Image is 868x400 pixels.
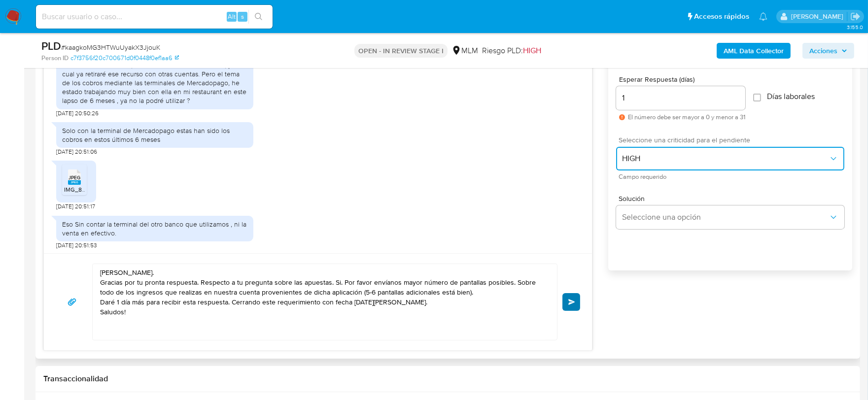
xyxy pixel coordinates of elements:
button: Acciones [802,43,854,59]
span: Enviar [568,299,575,305]
span: Seleccione una opción [622,212,829,222]
h1: Transaccionalidad [43,374,852,384]
div: MLM [451,45,478,56]
div: Me comentaron que el tema de apuestas no se podía recibir recurso en esta cuenta, no tenía conoci... [62,51,247,105]
span: Días laborales [767,92,815,101]
button: search-icon [248,10,269,24]
span: Accesos rápidos [694,11,749,22]
p: dalia.goicochea@mercadolibre.com.mx [791,12,847,21]
div: Solo con la terminal de Mercadopago estas han sido los cobros en estos últimos 6 meses [62,126,247,144]
b: PLD [41,38,61,54]
button: AML Data Collector [717,43,791,59]
span: Alt [228,12,236,21]
textarea: [PERSON_NAME]. Gracias por tu pronta respuesta. Respecto a tu pregunta sobre las apuestas. Si. Po... [100,264,545,340]
span: [DATE] 20:51:17 [56,202,95,210]
a: Notificaciones [759,12,767,21]
span: HIGH [523,45,541,56]
button: Enviar [562,293,580,311]
p: OPEN - IN REVIEW STAGE I [354,44,448,58]
span: Riesgo PLD: [482,45,541,56]
input: Buscar usuario o caso... [36,10,273,23]
span: JPEG [69,174,80,181]
span: s [241,12,244,21]
span: HIGH [622,154,829,164]
b: Person ID [41,54,69,63]
span: Seleccione una criticidad para el pendiente [619,136,847,143]
div: Eso Sin contar la terminal del otro banco que utilizamos , ni la venta en efectivo. [62,220,247,237]
span: # kaagkoMG3HTWuUyakX3JjouK [61,42,160,52]
span: Esperar Respuesta (días) [619,76,748,83]
a: c7f3756f20c700671d0f0448f0ef1aa6 [70,54,179,63]
input: Días laborales [753,94,761,101]
span: [DATE] 20:51:06 [56,148,97,156]
a: Salir [850,11,861,22]
span: IMG_8903.jpeg [64,185,105,194]
span: Campo requerido [619,174,847,179]
span: Solución [619,195,847,202]
span: El número debe ser mayor a 0 y menor a 31 [628,114,745,121]
span: [DATE] 20:51:53 [56,241,97,249]
button: Seleccione una opción [616,205,844,229]
input: days_to_wait [616,92,745,104]
span: [DATE] 20:50:26 [56,109,99,117]
button: HIGH [616,147,844,170]
b: AML Data Collector [724,43,784,59]
span: Acciones [809,43,837,59]
span: 3.155.0 [847,23,863,31]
